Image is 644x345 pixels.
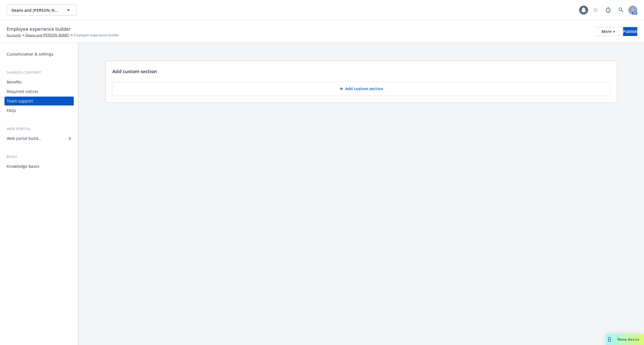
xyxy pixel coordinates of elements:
[4,134,74,143] a: Web portal builder
[4,87,74,96] a: Required notices
[590,4,601,16] a: Start snowing
[4,97,74,106] a: Team support
[595,27,622,36] button: More
[7,33,21,38] a: Accounts
[7,97,33,106] div: Team support
[74,33,119,38] span: Employee experience builder
[112,82,610,96] button: Add custom section
[606,334,644,345] button: Nova Assist
[615,4,627,16] a: Search
[4,70,74,75] div: Shared content
[7,162,39,171] div: Knowledge Bases
[7,106,16,115] div: FAQs
[112,68,157,75] p: Add custom section
[4,106,74,115] a: FAQs
[623,27,637,36] div: Publish
[606,334,613,345] div: Drag to move
[11,7,60,13] span: Deans and [PERSON_NAME]
[7,134,41,143] div: Web portal builder
[617,337,640,342] span: Nova Assist
[4,154,74,160] div: Benji
[7,78,22,87] div: Benefits
[7,25,71,33] span: Employee experience builder
[602,27,615,36] div: More
[4,50,74,59] a: Customization & settings
[4,78,74,87] a: Benefits
[4,126,74,132] div: Web portal
[7,87,39,96] div: Required notices
[25,33,69,38] a: Deans and [PERSON_NAME]
[7,4,77,16] button: Deans and [PERSON_NAME]
[623,27,637,36] button: Publish
[4,162,74,171] a: Knowledge Bases
[7,50,53,59] div: Customization & settings
[603,4,614,16] a: Report a Bug
[345,86,383,92] p: Add custom section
